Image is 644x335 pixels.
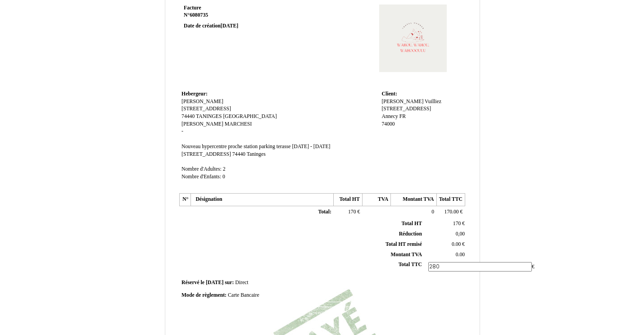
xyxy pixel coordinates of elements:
span: FR [399,113,406,119]
th: Désignation [191,194,334,206]
span: [GEOGRAPHIC_DATA] [223,113,277,119]
span: 0.00 [456,252,465,258]
span: MARCHESI [225,121,252,127]
th: TVA [362,194,390,206]
img: logo [363,5,463,72]
strong: N° [184,12,291,19]
span: [PERSON_NAME] [181,99,223,104]
span: 74440 [181,113,195,119]
span: Annecy [381,113,398,119]
td: € [424,219,467,229]
span: 0 [222,174,225,180]
span: [DATE] [221,23,238,29]
span: 74440 [232,151,245,157]
span: 74000 [381,121,395,127]
span: Hebergeur: [181,91,208,97]
span: [STREET_ADDRESS] [381,106,431,112]
span: Total HT [402,221,422,226]
td: € [334,206,362,218]
span: Réduction [399,231,422,237]
span: TANINGES [196,113,222,119]
td: € [424,239,467,249]
span: 0.00 [452,241,461,247]
span: - [181,128,183,134]
span: Réservé le [181,280,204,285]
th: Montant TVA [391,194,436,206]
span: 170 [348,209,356,215]
span: Facture [184,5,201,11]
span: [PERSON_NAME] [181,121,223,127]
span: Vuilliez [425,99,441,104]
span: [STREET_ADDRESS] [181,151,231,157]
span: Nouveau hypercentre proche station parking terasse [181,144,290,149]
span: 170.00 [444,209,459,215]
span: [DATE] [206,280,223,285]
span: Nombre d'Enfants: [181,174,221,180]
span: sur: [225,280,234,285]
span: Direct [235,280,248,285]
span: Taninges [247,151,266,157]
span: 6080735 [190,12,208,18]
span: Total: [318,209,331,215]
th: N° [180,194,191,206]
span: 0 [431,209,434,215]
span: Carte Bancaire [228,292,259,298]
strong: Date de création [184,23,238,29]
th: Total HT [334,194,362,206]
span: [STREET_ADDRESS] [181,106,231,112]
span: 0,00 [456,231,465,237]
span: Nombre d'Adultes: [181,166,222,172]
td: € [424,260,467,274]
span: Mode de règlement: [181,292,227,298]
th: Total TTC [436,194,465,206]
span: 170 [453,221,461,226]
span: [DATE] - [DATE] [292,144,330,149]
span: [PERSON_NAME] [381,99,423,104]
td: € [436,206,465,218]
span: Total TTC [399,262,422,267]
span: Client: [381,91,397,97]
span: Montant TVA [391,252,422,258]
span: Total HT remisé [385,241,422,247]
span: 2 [223,166,226,172]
